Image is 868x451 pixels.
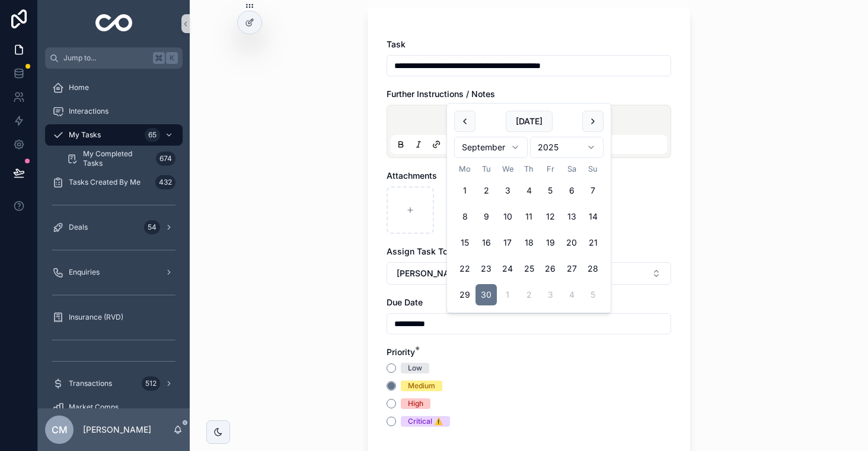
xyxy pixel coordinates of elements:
[69,83,89,92] span: Home
[518,232,540,253] button: Thursday, 18 September 2025
[540,163,561,175] th: Friday
[167,53,177,63] span: K
[540,180,561,201] button: Friday, 5 September 2025
[83,149,151,168] span: My Completed Tasks
[497,163,518,175] th: Wednesday
[476,258,497,279] button: Tuesday, 23 September 2025
[582,284,604,305] button: Sunday, 5 October 2025
[45,307,183,328] a: Insurance (RVD)
[45,172,183,193] a: Tasks Created By Me432
[142,376,160,391] div: 512
[561,180,582,201] button: Saturday, 6 September 2025
[38,69,190,408] div: scrollable content
[45,262,183,283] a: Enquiries
[45,397,183,418] a: Market Comps
[540,206,561,227] button: Friday, 12 September 2025
[59,148,183,169] a: My Completed Tasks674
[144,220,160,234] div: 54
[69,178,141,187] span: Tasks Created By Me
[69,223,88,232] span: Deals
[45,124,183,146] a: My Tasks65
[387,246,448,256] span: Assign Task To
[408,363,422,373] div: Low
[476,180,497,201] button: Tuesday, 2 September 2025
[561,163,582,175] th: Saturday
[454,163,476,175] th: Monday
[95,14,133,33] img: App logo
[156,152,175,166] div: 674
[45,47,183,69] button: Jump to...K
[145,128,160,142] div: 65
[69,313,123,322] span: Insurance (RVD)
[506,111,553,132] button: [DATE]
[518,258,540,279] button: Thursday, 25 September 2025
[540,258,561,279] button: Friday, 26 September 2025
[476,206,497,227] button: Tuesday, 9 September 2025
[561,284,582,305] button: Saturday, 4 October 2025
[582,163,604,175] th: Sunday
[561,206,582,227] button: Saturday, 13 September 2025
[45,217,183,238] a: Deals54
[476,232,497,253] button: Tuesday, 16 September 2025
[582,206,604,227] button: Sunday, 14 September 2025
[387,39,406,49] span: Task
[387,170,437,181] span: Attachments
[518,163,540,175] th: Thursday
[582,232,604,253] button: Sunday, 21 September 2025
[63,53,148,63] span: Jump to...
[561,258,582,279] button: Saturday, 27 September 2025
[518,284,540,305] button: Thursday, 2 October 2025
[454,284,476,305] button: Monday, 29 September 2025
[497,258,518,279] button: Wednesday, 24 September 2025
[387,89,495,99] span: Further Instructions / Notes
[52,423,68,437] span: CM
[69,130,101,140] span: My Tasks
[408,416,443,427] div: Critical ⚠️️
[454,232,476,253] button: Monday, 15 September 2025
[387,347,415,357] span: Priority
[83,424,151,436] p: [PERSON_NAME]
[497,232,518,253] button: Wednesday, 17 September 2025
[561,232,582,253] button: Saturday, 20 September 2025
[497,206,518,227] button: Wednesday, 10 September 2025
[497,284,518,305] button: Wednesday, 1 October 2025
[476,284,497,305] button: Tuesday, 30 September 2025, selected
[518,206,540,227] button: Thursday, 11 September 2025
[69,107,108,116] span: Interactions
[454,206,476,227] button: Monday, 8 September 2025
[69,379,112,388] span: Transactions
[582,180,604,201] button: Sunday, 7 September 2025
[454,180,476,201] button: Monday, 1 September 2025
[540,284,561,305] button: Friday, 3 October 2025
[45,77,183,98] a: Home
[397,268,465,279] span: [PERSON_NAME]
[454,258,476,279] button: Monday, 22 September 2025
[45,101,183,122] a: Interactions
[69,268,100,277] span: Enquiries
[387,297,423,307] span: Due Date
[408,381,435,391] div: Medium
[387,262,671,285] button: Select Button
[69,402,119,412] span: Market Comps
[155,175,175,189] div: 432
[408,398,423,409] div: High
[582,258,604,279] button: Sunday, 28 September 2025
[45,373,183,394] a: Transactions512
[497,180,518,201] button: Wednesday, 3 September 2025
[518,180,540,201] button: Today, Thursday, 4 September 2025
[454,163,604,305] table: September 2025
[540,232,561,253] button: Friday, 19 September 2025
[476,163,497,175] th: Tuesday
